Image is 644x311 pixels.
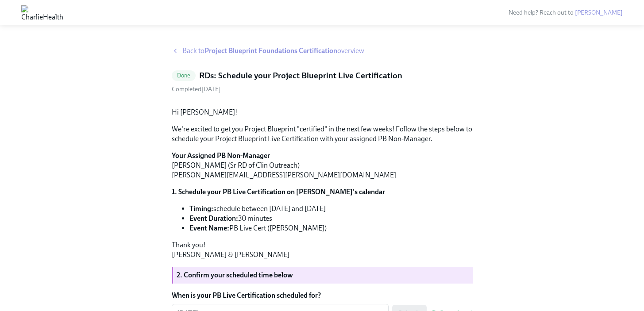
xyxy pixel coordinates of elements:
[189,224,229,232] strong: Event Name:
[172,240,473,260] p: Thank you! [PERSON_NAME] & [PERSON_NAME]
[189,204,213,213] strong: Timing:
[182,46,364,56] span: Back to overview
[509,9,623,16] span: Need help? Reach out to
[172,151,473,180] p: [PERSON_NAME] (Sr RD of Clin Outreach) [PERSON_NAME][EMAIL_ADDRESS][PERSON_NAME][DOMAIN_NAME]
[575,9,623,16] a: [PERSON_NAME]
[172,108,473,117] p: Hi [PERSON_NAME]!
[189,223,473,233] li: PB Live Cert ([PERSON_NAME])
[172,188,385,196] strong: 1. Schedule your PB Live Certification on [PERSON_NAME]'s calendar
[172,124,473,144] p: We're excited to get you Project Blueprint "certified" in the next few weeks! Follow the steps be...
[172,151,270,160] strong: Your Assigned PB Non-Manager
[21,5,63,19] img: CharlieHealth
[189,214,238,223] strong: Event Duration:
[189,214,473,223] li: 30 minutes
[177,271,293,279] strong: 2. Confirm your scheduled time below
[172,46,473,56] a: Back toProject Blueprint Foundations Certificationoverview
[172,291,473,300] label: When is your PB Live Certification scheduled for?
[199,70,402,81] h5: RDs: Schedule your Project Blueprint Live Certification
[172,72,196,79] span: Done
[204,46,337,55] strong: Project Blueprint Foundations Certification
[189,204,473,214] li: schedule between [DATE] and [DATE]
[172,85,221,93] span: Completed [DATE]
